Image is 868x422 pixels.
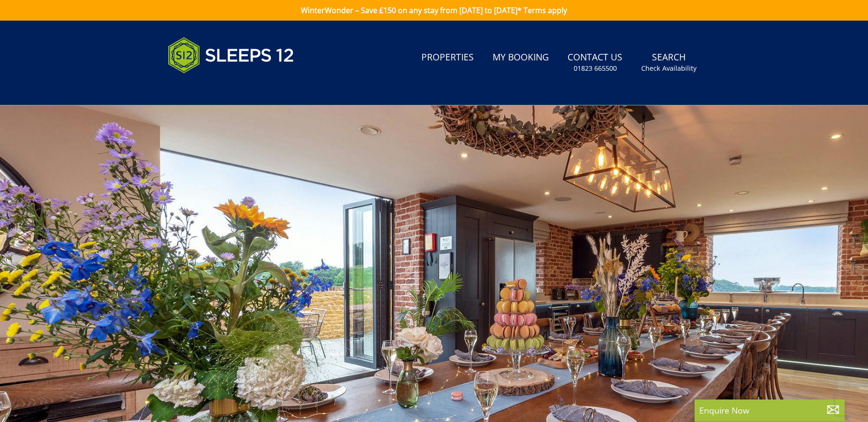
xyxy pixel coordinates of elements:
a: My Booking [489,47,553,68]
small: Check Availability [641,64,696,73]
p: Enquire Now [699,404,840,416]
a: Properties [418,47,478,68]
img: Sleeps 12 [168,32,294,79]
a: SearchCheck Availability [637,47,700,78]
a: Contact Us01823 665500 [564,47,626,78]
small: 01823 665500 [574,64,617,73]
iframe: Customer reviews powered by Trustpilot [163,84,262,92]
